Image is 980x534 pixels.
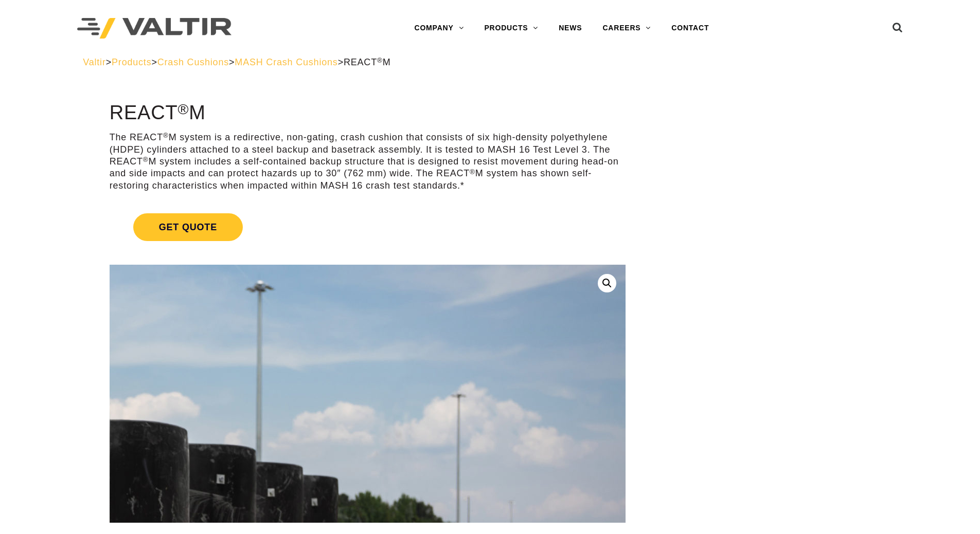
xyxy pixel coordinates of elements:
sup: ® [178,101,189,117]
a: Crash Cushions [157,57,229,67]
a: MASH Crash Cushions [235,57,337,67]
a: COMPANY [404,18,474,39]
div: > > > > [83,57,897,68]
a: Valtir [83,57,105,67]
a: Products [112,57,151,67]
a: PRODUCTS [474,18,548,39]
h1: REACT M [110,102,626,124]
span: REACT M [344,57,391,67]
a: NEWS [548,18,592,39]
sup: ® [377,57,383,64]
sup: ® [163,132,169,139]
sup: ® [470,168,475,176]
a: CAREERS [592,18,661,39]
sup: ® [143,156,149,163]
a: CONTACT [661,18,719,39]
p: The REACT M system is a redirective, non-gating, crash cushion that consists of six high-density ... [110,132,626,192]
img: Valtir [77,18,231,39]
span: Get Quote [133,213,243,241]
a: Get Quote [110,201,626,253]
